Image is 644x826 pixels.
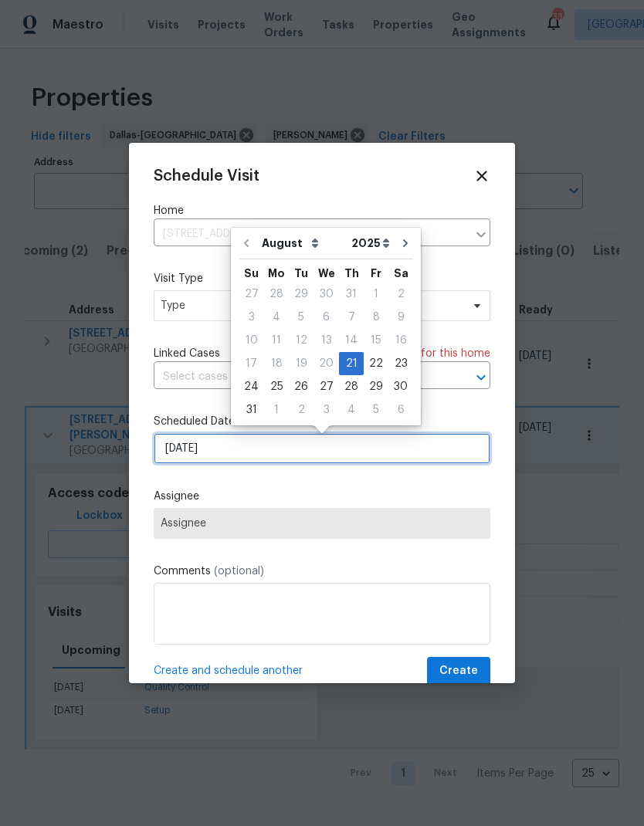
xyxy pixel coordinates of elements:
span: Create [439,662,478,681]
div: 25 [264,376,289,398]
div: 1 [264,399,289,421]
div: Fri Aug 15 2025 [364,329,388,352]
label: Assignee [154,489,490,504]
div: Sun Aug 03 2025 [239,306,264,329]
button: Go to previous month [235,228,258,259]
div: 21 [339,353,364,374]
abbr: Tuesday [294,268,308,279]
div: 28 [264,283,289,305]
div: Sat Aug 16 2025 [388,329,413,352]
div: 26 [289,376,314,398]
div: Sat Aug 09 2025 [388,306,413,329]
input: Enter in an address [154,222,467,246]
div: Thu Aug 28 2025 [339,375,364,398]
div: Sat Aug 02 2025 [388,283,413,306]
label: Comments [154,564,490,579]
div: 31 [239,399,264,421]
div: Mon Aug 18 2025 [264,352,289,375]
div: Mon Sep 01 2025 [264,398,289,421]
div: Tue Aug 05 2025 [289,306,314,329]
div: 18 [264,353,289,374]
div: Fri Aug 01 2025 [364,283,388,306]
div: 5 [289,306,314,328]
div: 30 [388,376,413,398]
abbr: Sunday [244,268,259,279]
button: Open [470,367,492,388]
abbr: Monday [268,268,285,279]
div: Mon Aug 04 2025 [264,306,289,329]
div: 29 [364,376,388,398]
label: Home [154,203,490,218]
div: Mon Aug 11 2025 [264,329,289,352]
div: Sat Aug 30 2025 [388,375,413,398]
input: Select cases [154,365,447,389]
abbr: Thursday [344,268,359,279]
div: Tue Aug 19 2025 [289,352,314,375]
div: 27 [239,283,264,305]
div: 24 [239,376,264,398]
button: Go to next month [394,228,417,259]
div: Thu Aug 14 2025 [339,329,364,352]
span: Schedule Visit [154,168,259,184]
div: Fri Sep 05 2025 [364,398,388,421]
div: 7 [339,306,364,328]
div: 19 [289,353,314,374]
div: Wed Aug 20 2025 [314,352,339,375]
div: 3 [314,399,339,421]
abbr: Saturday [394,268,408,279]
div: 5 [364,399,388,421]
div: 12 [289,330,314,351]
div: Thu Sep 04 2025 [339,398,364,421]
div: 27 [314,376,339,398]
div: 13 [314,330,339,351]
div: 4 [339,399,364,421]
div: 28 [339,376,364,398]
div: 3 [239,306,264,328]
input: M/D/YYYY [154,433,490,464]
div: 8 [364,306,388,328]
div: 17 [239,353,264,374]
span: (optional) [214,566,264,577]
div: Thu Aug 21 2025 [339,352,364,375]
div: 15 [364,330,388,351]
div: Wed Aug 06 2025 [314,306,339,329]
div: Mon Jul 28 2025 [264,283,289,306]
div: 29 [289,283,314,305]
span: Assignee [161,517,483,530]
div: 6 [314,306,339,328]
abbr: Wednesday [318,268,335,279]
div: Mon Aug 25 2025 [264,375,289,398]
div: Tue Jul 29 2025 [289,283,314,306]
div: Wed Sep 03 2025 [314,398,339,421]
div: Wed Aug 13 2025 [314,329,339,352]
select: Year [347,232,394,255]
div: Sun Aug 24 2025 [239,375,264,398]
abbr: Friday [371,268,381,279]
span: Close [473,168,490,184]
div: Sat Sep 06 2025 [388,398,413,421]
span: Type [161,298,461,313]
div: 2 [289,399,314,421]
div: Tue Sep 02 2025 [289,398,314,421]
div: Thu Jul 31 2025 [339,283,364,306]
div: Sat Aug 23 2025 [388,352,413,375]
div: 16 [388,330,413,351]
div: 22 [364,353,388,374]
div: 2 [388,283,413,305]
div: 23 [388,353,413,374]
div: 11 [264,330,289,351]
div: Sun Aug 31 2025 [239,398,264,421]
div: Sun Aug 10 2025 [239,329,264,352]
div: Fri Aug 22 2025 [364,352,388,375]
div: 1 [364,283,388,305]
div: 6 [388,399,413,421]
div: Tue Aug 26 2025 [289,375,314,398]
div: Fri Aug 29 2025 [364,375,388,398]
div: Sun Aug 17 2025 [239,352,264,375]
div: 31 [339,283,364,305]
div: 10 [239,330,264,351]
div: Thu Aug 07 2025 [339,306,364,329]
div: 20 [314,353,339,374]
div: 30 [314,283,339,305]
div: Sun Jul 27 2025 [239,283,264,306]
